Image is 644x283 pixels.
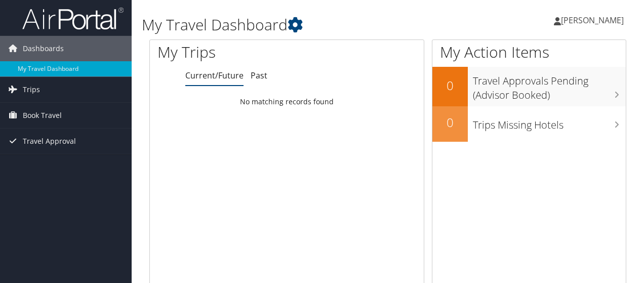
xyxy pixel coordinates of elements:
[150,93,424,111] td: No matching records found
[561,15,624,26] span: [PERSON_NAME]
[23,129,76,154] span: Travel Approval
[142,14,470,35] h1: My Travel Dashboard
[473,113,626,132] h3: Trips Missing Hotels
[432,114,468,131] h2: 0
[432,42,626,63] h1: My Action Items
[23,36,64,61] span: Dashboards
[23,77,40,102] span: Trips
[473,69,626,102] h3: Travel Approvals Pending (Advisor Booked)
[23,103,62,128] span: Book Travel
[432,106,626,142] a: 0Trips Missing Hotels
[22,7,124,30] img: airportal-logo.png
[157,42,302,63] h1: My Trips
[554,5,634,35] a: [PERSON_NAME]
[251,70,267,81] a: Past
[432,77,468,94] h2: 0
[432,67,626,106] a: 0Travel Approvals Pending (Advisor Booked)
[185,70,244,81] a: Current/Future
